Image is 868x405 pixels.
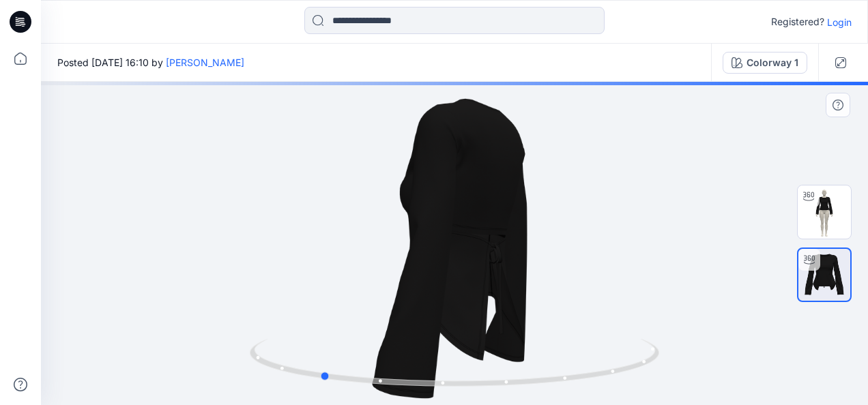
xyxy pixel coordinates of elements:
[166,57,244,68] a: [PERSON_NAME]
[723,52,807,74] button: Colorway 1
[57,55,244,70] span: Posted [DATE] 16:10 by
[827,15,852,29] p: Login
[747,55,798,70] div: Colorway 1
[798,249,850,301] img: Arşiv
[798,185,851,239] img: Arşiv
[771,14,824,30] p: Registered?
